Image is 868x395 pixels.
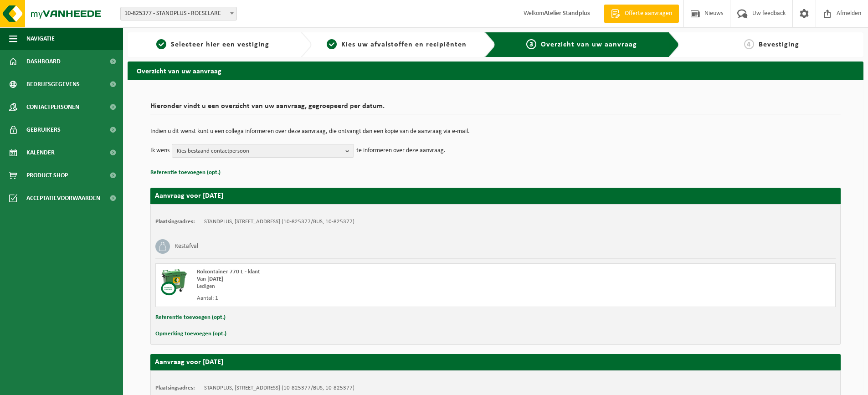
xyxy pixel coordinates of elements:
[26,164,68,187] span: Product Shop
[26,118,61,141] span: Gebruikers
[604,5,679,23] a: Offerte aanvragen
[121,7,236,20] span: 10-825377 - STANDPLUS - ROESELARE
[155,192,223,200] strong: Aanvraag voor [DATE]
[622,9,674,18] span: Offerte aanvragen
[26,50,61,73] span: Dashboard
[316,39,478,50] a: 2Kies uw afvalstoffen en recipiënten
[155,312,226,323] button: Referentie toevoegen (opt.)
[26,27,55,50] span: Navigatie
[26,96,79,118] span: Contactpersonen
[150,167,221,179] button: Referentie toevoegen (opt.)
[155,219,195,225] strong: Plaatsingsadres:
[172,144,354,158] button: Kies bestaand contactpersoon
[26,73,80,96] span: Bedrijfsgegevens
[744,39,754,49] span: 4
[341,41,467,48] span: Kies uw afvalstoffen en recipiënten
[541,41,637,48] span: Overzicht van uw aanvraag
[759,41,799,48] span: Bevestiging
[526,39,536,49] span: 3
[155,328,226,340] button: Opmerking toevoegen (opt.)
[204,218,354,226] td: STANDPLUS, [STREET_ADDRESS] (10-825377/BUS, 10-825377)
[197,295,532,302] div: Aantal: 1
[26,187,100,210] span: Acceptatievoorwaarden
[197,269,260,275] span: Rolcontainer 770 L - klant
[155,385,195,391] strong: Plaatsingsadres:
[171,41,269,48] span: Selecteer hier een vestiging
[160,268,188,296] img: WB-0770-CU.png
[197,283,532,290] div: Ledigen
[128,62,863,79] h2: Overzicht van uw aanvraag
[150,144,169,158] p: Ik wens
[120,7,237,21] span: 10-825377 - STANDPLUS - ROESELARE
[150,128,841,135] p: Indien u dit wenst kunt u een collega informeren over deze aanvraag, die ontvangt dan een kopie v...
[156,39,166,49] span: 1
[327,39,337,49] span: 2
[150,103,841,115] h2: Hieronder vindt u een overzicht van uw aanvraag, gegroepeerd per datum.
[544,10,590,17] strong: Atelier Standplus
[155,359,223,366] strong: Aanvraag voor [DATE]
[197,276,223,282] strong: Van [DATE]
[204,385,354,392] td: STANDPLUS, [STREET_ADDRESS] (10-825377/BUS, 10-825377)
[177,144,342,158] span: Kies bestaand contactpersoon
[132,39,293,50] a: 1Selecteer hier een vestiging
[175,239,198,254] h3: Restafval
[356,144,446,158] p: te informeren over deze aanvraag.
[26,141,55,164] span: Kalender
